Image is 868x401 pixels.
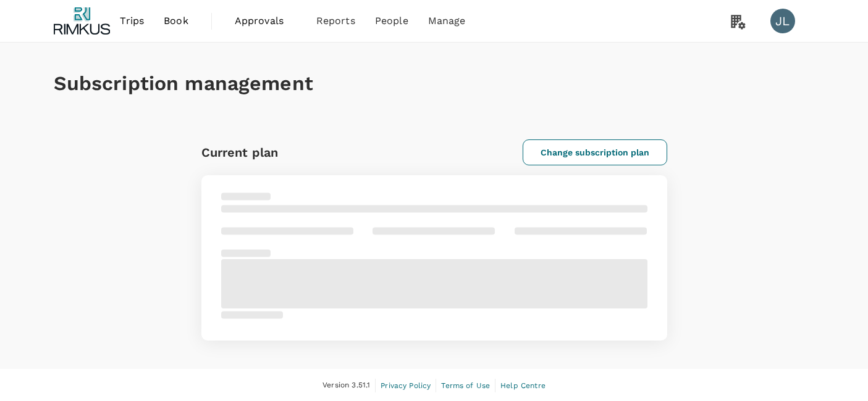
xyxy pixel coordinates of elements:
button: Change subscription plan [523,139,667,165]
span: Reports [316,14,355,28]
span: Manage [428,14,466,28]
span: Approvals [235,14,297,28]
img: Rimkus SG Pte. Ltd. [54,7,111,35]
span: Terms of Use [441,381,490,390]
span: Version 3.51.1 [322,379,370,392]
a: Terms of Use [441,379,490,392]
div: JL [770,9,795,33]
a: Privacy Policy [381,379,431,392]
span: Privacy Policy [381,381,431,390]
span: Help Centre [500,381,546,390]
h6: Current plan [201,143,279,162]
span: Trips [120,14,144,28]
h1: Subscription management [54,72,815,95]
span: People [375,14,408,28]
span: Book [164,14,188,28]
a: Help Centre [500,379,546,392]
